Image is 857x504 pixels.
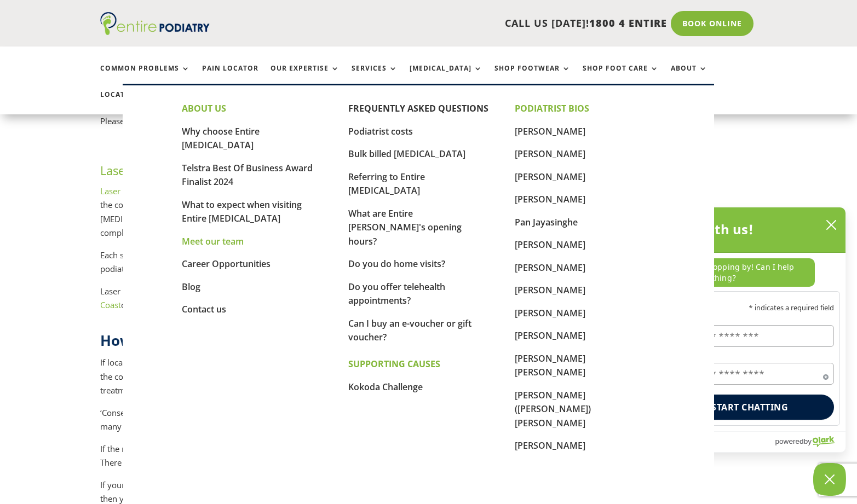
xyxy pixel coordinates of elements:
a: Podiatrist costs [348,125,413,137]
a: What to expect when visiting Entire [MEDICAL_DATA] [182,199,302,225]
a: Locations [100,91,155,114]
a: Bulk billed [MEDICAL_DATA] [348,148,465,160]
a: Our Expertise [271,65,340,88]
a: Shop Foot Care [583,65,659,88]
a: Blog [182,281,200,293]
p: Each session is up to a maxiumum of 30 minutes duration and if you have multiple [MEDICAL_DATA] t... [100,248,526,285]
a: Pain Locator [202,65,258,88]
strong: ABOUT US [182,102,226,114]
label: Email* [665,354,834,361]
a: [PERSON_NAME] ([PERSON_NAME]) [PERSON_NAME] [515,389,591,429]
a: Shop Footwear [494,65,571,88]
span: by [804,435,812,448]
a: Laser [MEDICAL_DATA] Treatment [100,162,290,178]
button: Close Chatbox [813,463,846,496]
input: Email [665,363,834,385]
p: costs between $400-$500 per session, depending on the nature and extent of the condition requirin... [100,184,526,248]
p: Thanks for stopping by! Can I help you with anything? [659,258,815,287]
a: About [671,65,708,88]
a: Contact us [182,303,226,315]
img: logo (1) [100,12,210,35]
p: Please contact our team if you have any questions about your treatment plan or private health fun... [100,114,526,137]
a: Do you do home visits? [348,258,445,270]
a: Kokoda Challenge [348,381,423,393]
button: Start chatting [665,395,834,420]
strong: How much does [100,331,212,350]
span: 1800 4 ENTIRE [589,16,667,30]
a: Entire Podiatry [100,26,210,37]
a: Services [352,65,398,88]
a: [PERSON_NAME] [515,284,585,296]
a: [PERSON_NAME] [515,307,585,319]
a: Do you offer telehealth appointments? [348,281,445,307]
div: olark chatbox [653,207,846,453]
p: ‘Conservative’ treatment involves trimming away the ingrown portion of the nail to provide immedi... [100,406,526,442]
p: If local anaesthetic is not required, this is known as ‘conservative [MEDICAL_DATA] treatment’ an... [100,356,526,406]
a: Laser [MEDICAL_DATA] treatment [100,186,226,196]
input: Name [665,325,834,347]
a: Can I buy an e-voucher or gift voucher? [348,317,471,344]
a: Career Opportunities [182,258,271,270]
a: Book Online [671,11,754,36]
a: Why choose Entire [MEDICAL_DATA] [182,125,260,152]
a: Pan Jayasinghe [515,216,578,228]
a: [PERSON_NAME] [515,329,585,341]
a: [PERSON_NAME] [515,148,585,160]
a: [PERSON_NAME] [515,193,585,205]
a: Telstra Best Of Business Award Finalist 2024 [182,162,313,188]
a: [PERSON_NAME] [515,171,585,183]
p: * indicates a required field [665,304,834,311]
p: If the nail is too painful then a local anaesthetic injection may be provided to manage the pain ... [100,442,526,478]
a: [PERSON_NAME] [515,262,585,274]
a: Common Problems [100,65,190,88]
a: [PERSON_NAME] [515,439,585,451]
a: Powered by Olark [775,432,846,452]
span: powered [775,435,803,448]
p: Laser [MEDICAL_DATA] is currently available at our and clinics only. [100,285,526,312]
a: What are Entire [PERSON_NAME]'s opening hours? [348,207,462,247]
a: [PERSON_NAME] [PERSON_NAME] [515,352,585,379]
a: Referring to Entire [MEDICAL_DATA] [348,171,425,197]
strong: PODIATRIST BIOS [515,102,589,114]
p: CALL US [DATE]! [252,16,667,31]
label: Name [665,316,834,323]
span: Required field [823,372,829,378]
strong: SUPPORTING CAUSES [348,358,440,370]
a: Meet our team [182,235,244,247]
a: [MEDICAL_DATA] [410,65,482,88]
a: [PERSON_NAME] [515,239,585,251]
a: FREQUENTLY ASKED QUESTIONS [348,102,488,114]
button: close chatbox [823,217,840,233]
div: chat [654,253,846,291]
a: [PERSON_NAME] [515,125,585,137]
